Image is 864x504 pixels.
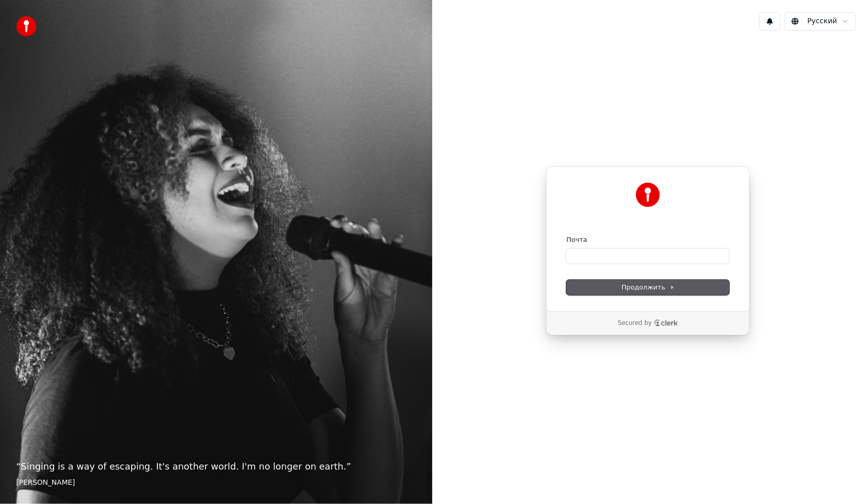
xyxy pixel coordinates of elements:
[566,235,587,244] label: Почта
[618,319,652,327] p: Secured by
[16,478,416,488] footer: [PERSON_NAME]
[16,16,36,36] img: youka
[622,283,675,292] span: Продолжить
[566,280,729,295] button: Продолжить
[654,319,678,326] a: Clerk logo
[16,459,416,474] p: “ Singing is a way of escaping. It's another world. I'm no longer on earth. ”
[636,183,660,207] img: Youka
